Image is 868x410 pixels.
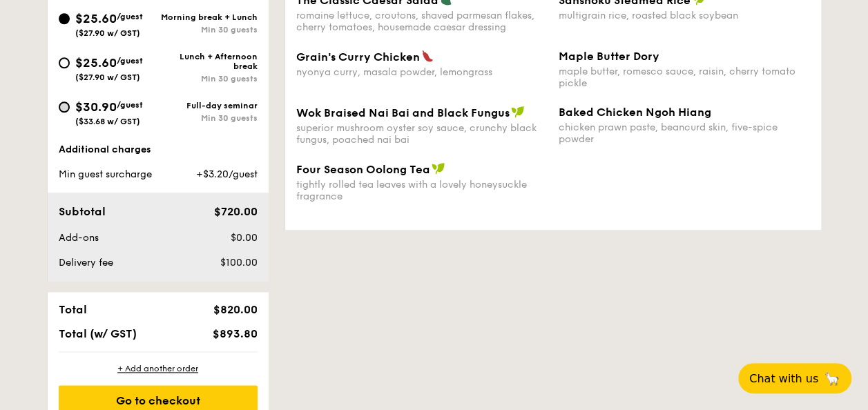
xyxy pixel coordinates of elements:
[158,52,258,71] div: Lunch + Afternoon break
[738,363,851,393] button: Chat with us🦙
[559,10,810,21] div: multigrain rice, roasted black soybean
[749,372,818,385] span: Chat with us
[59,363,258,374] div: + Add another order
[230,232,257,244] span: $0.00
[296,50,420,64] span: Grain's Curry Chicken
[75,55,117,70] span: $25.60
[75,99,117,115] span: $30.90
[559,106,711,119] span: Baked Chicken Ngoh Hiang
[158,74,258,84] div: Min 30 guests
[213,205,257,218] span: $720.00
[59,257,113,269] span: Delivery fee
[59,205,106,218] span: Subtotal
[195,168,257,180] span: +$3.20/guest
[220,257,257,269] span: $100.00
[296,106,510,119] span: Wok Braised Nai Bai and Black Fungus
[59,57,70,68] input: $25.60/guest($27.90 w/ GST)Lunch + Afternoon breakMin 30 guests
[213,303,257,316] span: $820.00
[212,327,257,340] span: $893.80
[75,11,117,26] span: $25.60
[559,121,810,145] div: chicken prawn paste, beancurd skin, five-spice powder
[59,143,258,157] div: Additional charges
[117,100,143,110] span: /guest
[824,371,840,387] span: 🦙
[511,106,525,118] img: icon-vegan.f8ff3823.svg
[59,13,70,24] input: $25.60/guest($27.90 w/ GST)Morning break + LunchMin 30 guests
[296,122,548,146] div: superior mushroom oyster soy sauce, crunchy black fungus, poached nai bai
[158,101,258,110] div: Full-day seminar
[296,179,548,202] div: tightly rolled tea leaves with a lovely honeysuckle fragrance
[559,66,810,89] div: maple butter, romesco sauce, raisin, cherry tomato pickle
[559,50,659,63] span: Maple Butter Dory
[59,303,87,316] span: Total
[59,101,70,113] input: $30.90/guest($33.68 w/ GST)Full-day seminarMin 30 guests
[432,162,445,175] img: icon-vegan.f8ff3823.svg
[158,113,258,123] div: Min 30 guests
[59,168,152,180] span: Min guest surcharge
[75,72,140,82] span: ($27.90 w/ GST)
[296,163,430,176] span: Four Season Oolong Tea
[117,56,143,66] span: /guest
[158,12,258,22] div: Morning break + Lunch
[158,25,258,35] div: Min 30 guests
[296,10,548,33] div: romaine lettuce, croutons, shaved parmesan flakes, cherry tomatoes, housemade caesar dressing
[75,117,140,126] span: ($33.68 w/ GST)
[59,327,137,340] span: Total (w/ GST)
[59,232,99,244] span: Add-ons
[296,66,548,78] div: nyonya curry, masala powder, lemongrass
[117,12,143,21] span: /guest
[75,28,140,38] span: ($27.90 w/ GST)
[421,50,434,62] img: icon-spicy.37a8142b.svg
